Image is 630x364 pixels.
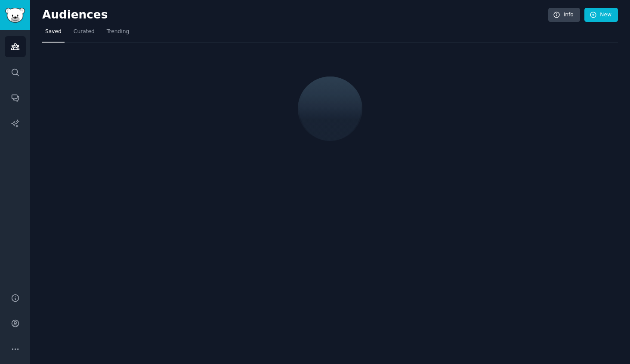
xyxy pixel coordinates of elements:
[42,8,548,22] h2: Audiences
[548,8,580,22] a: Info
[107,28,129,36] span: Trending
[584,8,618,22] a: New
[42,25,65,43] a: Saved
[45,28,62,36] span: Saved
[74,28,95,36] span: Curated
[5,8,25,23] img: GummySearch logo
[104,25,132,43] a: Trending
[71,25,98,43] a: Curated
